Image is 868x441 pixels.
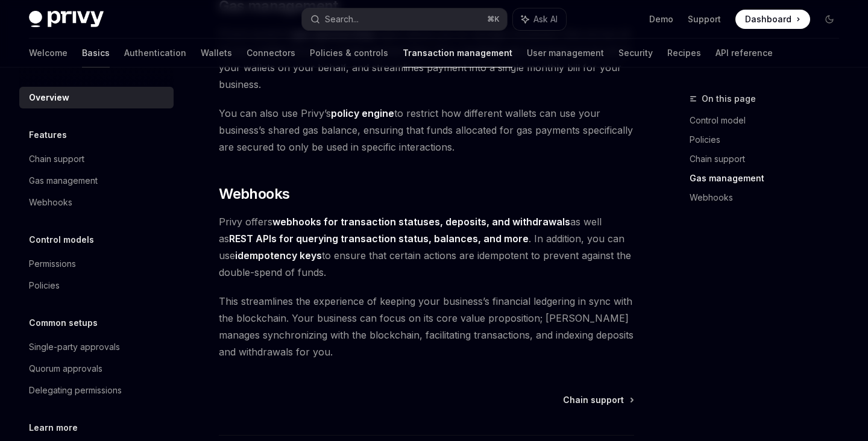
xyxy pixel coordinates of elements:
[219,105,634,155] span: You can also use Privy’s to restrict how different wallets can use your business’s shared gas bal...
[19,87,174,108] a: Overview
[29,383,122,398] div: Delegating permissions
[715,39,773,67] a: API reference
[527,39,604,67] a: User management
[124,39,186,67] a: Authentication
[29,257,76,271] div: Permissions
[690,169,849,188] a: Gas management
[563,394,633,406] a: Chain support
[219,184,289,204] span: Webhooks
[735,10,810,29] a: Dashboard
[533,13,558,25] span: Ask AI
[29,174,98,188] div: Gas management
[272,216,570,228] strong: webhooks for transaction statuses, deposits, and withdrawals
[219,293,634,360] span: This streamlines the experience of keeping your business’s financial ledgering in sync with the b...
[690,130,849,149] a: Policies
[219,213,634,281] span: Privy offers as well as . In addition, you can use to ensure that certain actions are idempotent ...
[403,39,512,67] a: Transaction management
[29,278,60,293] div: Policies
[29,39,68,67] a: Welcome
[235,249,322,261] strong: idempotency keys
[19,380,174,401] a: Delegating permissions
[229,233,529,245] strong: REST APIs for querying transaction status, balances, and more
[690,111,849,130] a: Control model
[29,233,94,247] h5: Control models
[688,13,721,25] a: Support
[29,11,104,28] img: dark logo
[690,188,849,207] a: Webhooks
[618,39,653,67] a: Security
[302,8,506,30] button: Search...⌘K
[667,39,701,67] a: Recipes
[690,149,849,169] a: Chain support
[29,90,69,105] div: Overview
[247,39,295,67] a: Connectors
[29,361,102,376] div: Quorum approvals
[82,39,110,67] a: Basics
[29,128,67,142] h5: Features
[310,39,388,67] a: Policies & controls
[29,340,120,354] div: Single-party approvals
[820,10,839,29] button: Toggle dark mode
[702,92,756,106] span: On this page
[19,170,174,192] a: Gas management
[29,195,72,210] div: Webhooks
[29,152,84,166] div: Chain support
[325,12,359,27] div: Search...
[201,39,232,67] a: Wallets
[19,253,174,275] a: Permissions
[513,8,566,30] button: Ask AI
[19,192,174,213] a: Webhooks
[649,13,673,25] a: Demo
[29,316,98,330] h5: Common setups
[745,13,791,25] span: Dashboard
[19,275,174,296] a: Policies
[331,107,394,119] strong: policy engine
[29,421,78,435] h5: Learn more
[563,394,624,406] span: Chain support
[19,336,174,358] a: Single-party approvals
[19,358,174,380] a: Quorum approvals
[19,148,174,170] a: Chain support
[487,14,500,24] span: ⌘ K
